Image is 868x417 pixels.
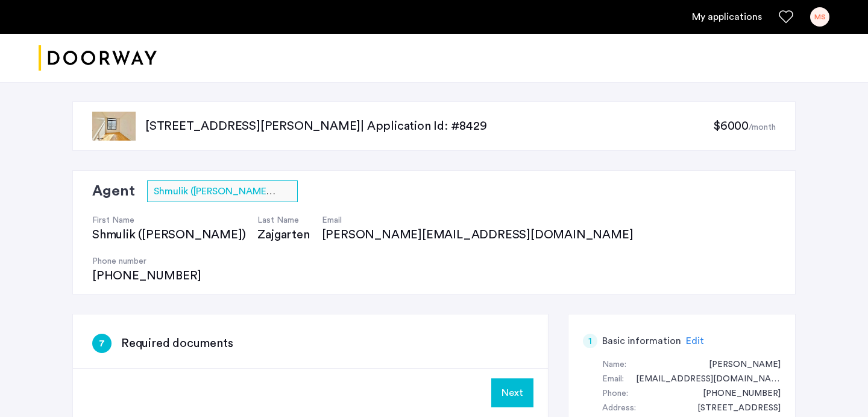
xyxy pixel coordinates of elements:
[583,334,597,348] div: 1
[92,226,245,243] div: Shmulik ([PERSON_NAME])
[602,387,628,401] div: Phone:
[779,10,793,24] a: Favorites
[322,214,646,226] h4: Email
[697,358,781,372] div: Max Schwarz
[322,226,646,243] div: [PERSON_NAME][EMAIL_ADDRESS][DOMAIN_NAME]
[624,372,781,387] div: maxdschwarz@gmail.com
[92,214,245,226] h4: First Name
[145,118,713,135] p: [STREET_ADDRESS][PERSON_NAME] | Application Id: #8429
[713,120,749,132] span: $6000
[810,7,829,27] div: MS
[602,358,626,372] div: Name:
[602,401,636,416] div: Address:
[39,36,157,81] img: logo
[92,255,201,267] h4: Phone number
[257,214,309,226] h4: Last Name
[692,10,762,24] a: My application
[121,335,233,352] h3: Required documents
[92,334,112,353] div: 7
[491,378,533,407] button: Next
[686,336,704,346] span: Edit
[257,226,309,243] div: Zajgarten
[685,401,781,416] div: 69 Seaview Avenue
[749,123,776,132] sub: /month
[691,387,781,401] div: +17812060241
[92,180,135,202] h2: Agent
[602,372,624,387] div: Email:
[817,369,856,405] iframe: chat widget
[602,334,681,348] h5: Basic information
[39,36,157,81] a: Cazamio logo
[92,267,201,284] div: [PHONE_NUMBER]
[92,112,136,141] img: apartment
